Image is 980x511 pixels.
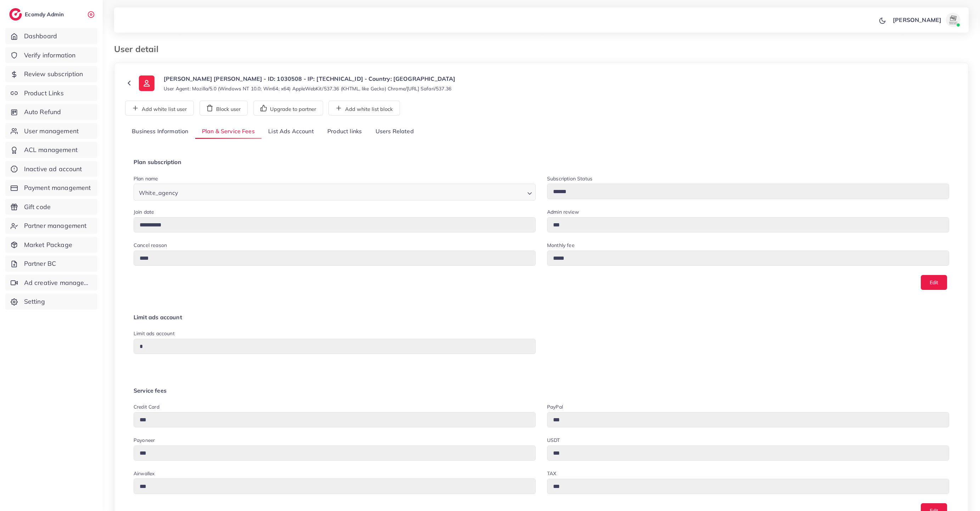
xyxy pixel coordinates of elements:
[9,8,22,21] img: logo
[199,101,248,116] button: Block user
[5,161,97,177] a: Inactive ad account
[125,124,195,139] a: Business Information
[114,44,164,54] h3: User detail
[5,237,97,253] a: Market Package
[5,142,97,158] a: ACL management
[547,242,575,249] label: Monthly fee
[164,74,456,83] p: [PERSON_NAME] [PERSON_NAME] - ID: 1030508 - IP: [TECHNICAL_ID] - Country: [GEOGRAPHIC_DATA]
[9,8,66,21] a: logoEcomdy Admin
[5,199,97,215] a: Gift code
[24,278,92,287] span: Ad creative management
[946,13,960,27] img: avatar
[134,437,155,444] label: Payoneer
[134,470,154,477] label: Airwallex
[24,164,82,174] span: Inactive ad account
[921,275,947,290] button: Edit
[261,124,321,139] a: List Ads Account
[893,16,941,24] p: [PERSON_NAME]
[24,107,61,117] span: Auto Refund
[24,89,64,98] span: Product Links
[24,202,51,212] span: Gift code
[5,218,97,234] a: Partner management
[134,242,167,249] label: Cancel reason
[889,13,963,27] a: [PERSON_NAME]avatar
[24,145,78,155] span: ACL management
[5,123,97,139] a: User management
[134,314,949,321] h4: Limit ads account
[547,437,560,444] label: USDT
[134,159,949,165] h4: Plan subscription
[5,85,97,101] a: Product Links
[164,85,451,92] small: User Agent: Mozilla/5.0 (Windows NT 10.0; Win64; x64) AppleWebKit/537.36 (KHTML, like Gecko) Chro...
[547,470,556,477] label: TAX
[24,240,72,249] span: Market Package
[253,101,323,116] button: Upgrade to partner
[24,69,83,79] span: Review subscription
[134,330,175,337] label: Limit ads account
[5,47,97,63] a: Verify information
[24,183,91,192] span: Payment management
[368,124,420,139] a: Users Related
[547,208,579,215] label: Admin review
[180,186,524,198] input: Search for option
[321,124,368,139] a: Product links
[24,127,79,136] span: User management
[5,293,97,310] a: Setting
[25,11,66,18] h2: Ecomdy Admin
[24,221,87,230] span: Partner management
[24,297,45,306] span: Setting
[5,104,97,120] a: Auto Refund
[5,255,97,272] a: Partner BC
[134,184,536,200] div: Search for option
[547,403,563,410] label: PayPal
[134,403,159,410] label: Credit card
[24,259,56,268] span: Partner BC
[547,175,592,182] label: Subscription Status
[328,101,400,116] button: Add white list block
[125,101,194,116] button: Add white list user
[134,387,949,394] h4: Service fees
[134,208,154,215] label: Join date
[139,75,154,91] img: ic-user-info.36bf1079.svg
[195,124,261,139] a: Plan & Service Fees
[137,188,180,198] span: White_agency
[5,180,97,196] a: Payment management
[24,32,57,41] span: Dashboard
[5,275,97,291] a: Ad creative management
[24,51,76,60] span: Verify information
[5,28,97,44] a: Dashboard
[5,66,97,82] a: Review subscription
[134,175,158,182] label: Plan name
